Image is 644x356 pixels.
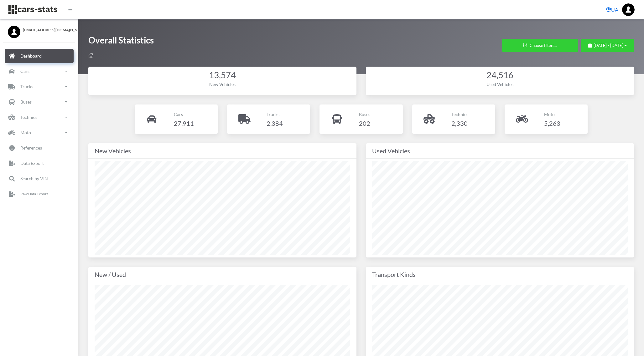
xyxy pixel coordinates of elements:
a: Cars [5,64,74,79]
p: Technics [20,113,37,121]
div: Used Vehicles [372,81,628,88]
h1: Overall Statistics [88,34,154,49]
p: Technics [451,110,468,118]
a: Search by VIN [5,171,74,186]
a: Buses [5,95,74,109]
button: [DATE] - [DATE] [581,39,634,52]
h4: 2,330 [451,118,468,128]
img: ... [622,3,635,16]
a: [EMAIL_ADDRESS][DOMAIN_NAME] [8,26,70,33]
p: Moto [20,129,31,136]
div: New Vehicles [95,146,350,156]
p: Dashboard [20,52,42,60]
span: [EMAIL_ADDRESS][DOMAIN_NAME] [23,27,70,33]
div: New Vehicles [95,81,350,88]
p: Trucks [20,83,33,90]
p: Moto [544,110,560,118]
p: Trucks [267,110,283,118]
div: 24,516 [372,69,628,81]
p: Buses [20,98,32,106]
a: Data Export [5,156,74,170]
h4: 2,384 [267,118,283,128]
p: Raw Data Export [20,191,48,197]
p: Search by VIN [20,175,48,182]
span: [DATE] - [DATE] [594,43,623,48]
p: Buses [359,110,370,118]
div: Transport Kinds [372,269,628,279]
a: References [5,141,74,155]
p: Data Export [20,159,44,167]
a: Trucks [5,79,74,94]
p: References [20,144,42,152]
a: Technics [5,110,74,125]
a: Raw Data Export [5,187,74,201]
button: Choose filters... [502,39,578,52]
p: Cars [20,67,29,75]
div: New / Used [95,269,350,279]
div: Used Vehicles [372,146,628,156]
img: navbar brand [8,5,58,14]
a: Dashboard [5,49,74,63]
a: UA [604,3,621,16]
h4: 27,911 [174,118,194,128]
h4: 202 [359,118,370,128]
h4: 5,263 [544,118,560,128]
p: Cars [174,110,194,118]
div: 13,574 [95,69,350,81]
a: Moto [5,125,74,140]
